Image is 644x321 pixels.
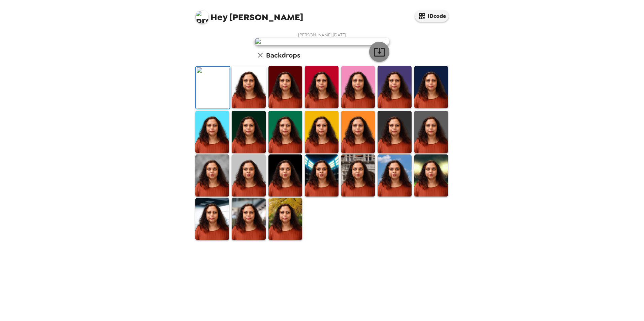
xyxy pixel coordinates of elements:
span: Hey [211,11,227,23]
button: IDcode [415,10,449,22]
span: [PERSON_NAME] , [DATE] [298,32,346,38]
img: Original [196,67,230,109]
span: [PERSON_NAME] [195,7,303,22]
img: user [255,38,389,45]
img: profile pic [195,10,209,24]
h6: Backdrops [266,50,300,61]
